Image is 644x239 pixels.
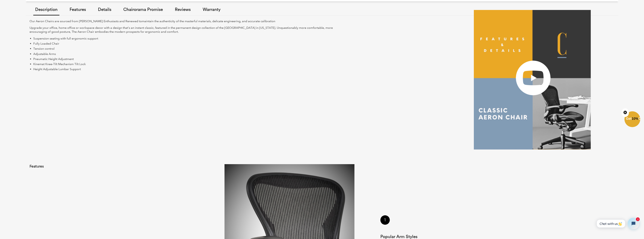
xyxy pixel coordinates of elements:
span: Fully Loaded Chair [33,42,59,45]
span: Suspension seating with full ergonomic support [33,37,98,40]
span: Pneumatic Height Adjustment [33,57,74,61]
span: Kinemat Knee-Tilt Mechanism Tilt Lock [33,62,86,66]
button: Close teaser [621,108,629,117]
span: Tension control [33,47,55,50]
span: Our Aeron Chairs are sourced from [PERSON_NAME] Enthusiasts and Renewed to [30,19,142,23]
span: Height Adjustable Lumbar Support [33,67,81,71]
span: Adjustable Arms [33,52,56,56]
a: Description [33,4,59,15]
h2: Features [30,164,88,169]
span: maintain the authenticity of the masterful materials, delicate engineering, and accurate calibration [142,19,275,23]
span: 10% [632,117,638,121]
iframe: Tidio Chat [593,215,642,232]
p: Upgrade your office, home office or workspace decor with a design that’s an instant classic, feat... [30,26,337,34]
div: Get10%OffClose teaser [624,112,640,127]
span: Get Off [626,117,643,121]
img: OverProject.PNG [474,10,591,149]
div: 1 [380,215,390,225]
